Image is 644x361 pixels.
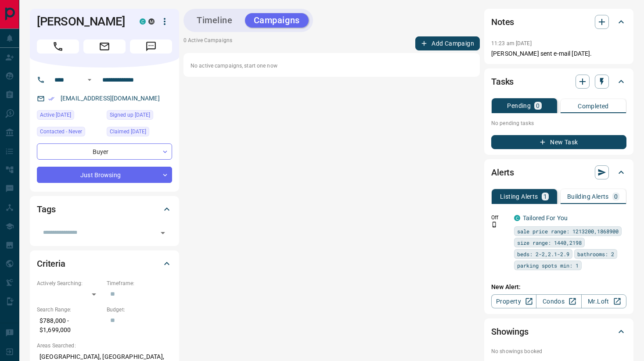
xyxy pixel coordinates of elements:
[491,71,626,92] div: Tasks
[37,279,102,287] p: Actively Searching:
[37,253,172,274] div: Criteria
[191,62,473,70] p: No active campaigns, start one now
[491,222,497,228] svg: Push Notification Only
[491,162,626,183] div: Alerts
[517,261,579,270] span: parking spots min: 1
[37,167,172,183] div: Just Browsing
[491,325,529,339] h2: Showings
[37,306,102,314] p: Search Range:
[107,127,172,139] div: Thu Feb 23 2017
[84,75,95,85] button: Open
[491,294,536,308] a: Property
[107,279,172,287] p: Timeframe:
[37,143,172,160] div: Buyer
[245,13,309,28] button: Campaigns
[37,342,172,350] p: Areas Searched:
[491,165,514,179] h2: Alerts
[577,250,614,258] span: bathrooms: 2
[517,227,619,236] span: sale price range: 1213200,1868900
[517,250,569,258] span: beds: 2-2,2.1-2.9
[491,321,626,342] div: Showings
[491,40,532,46] p: 11:23 am [DATE]
[37,14,126,29] h1: [PERSON_NAME]
[536,294,581,308] a: Condos
[491,135,626,149] button: New Task
[148,18,155,25] div: mrloft.ca
[491,117,626,130] p: No pending tasks
[37,39,79,54] span: Call
[543,193,547,200] p: 1
[567,193,609,200] p: Building Alerts
[517,238,582,247] span: size range: 1440,2198
[491,347,626,355] p: No showings booked
[491,75,514,89] h2: Tasks
[37,314,102,337] p: $788,000 - $1,699,000
[491,11,626,32] div: Notes
[500,193,538,200] p: Listing Alerts
[491,214,509,222] p: Off
[536,103,540,109] p: 0
[491,15,514,29] h2: Notes
[140,18,146,25] div: condos.ca
[110,111,150,119] span: Signed up [DATE]
[37,202,55,216] h2: Tags
[61,95,160,102] a: [EMAIL_ADDRESS][DOMAIN_NAME]
[581,294,626,308] a: Mr.Loft
[110,127,146,136] span: Claimed [DATE]
[578,103,609,109] p: Completed
[83,39,126,54] span: Email
[37,257,65,271] h2: Criteria
[514,215,520,221] div: condos.ca
[491,49,626,58] p: [PERSON_NAME] sent e-mail [DATE].
[614,193,618,200] p: 0
[48,96,54,102] svg: Email Verified
[157,227,169,239] button: Open
[188,13,241,28] button: Timeline
[107,306,172,314] p: Budget:
[37,110,102,122] div: Thu Aug 14 2025
[107,110,172,122] div: Thu Feb 23 2017
[415,36,480,50] button: Add Campaign
[491,282,626,292] p: New Alert:
[183,36,232,50] p: 0 Active Campaigns
[40,111,71,119] span: Active [DATE]
[523,214,568,222] a: Tailored For You
[37,199,172,220] div: Tags
[130,39,172,54] span: Message
[507,103,531,109] p: Pending
[40,127,82,136] span: Contacted - Never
